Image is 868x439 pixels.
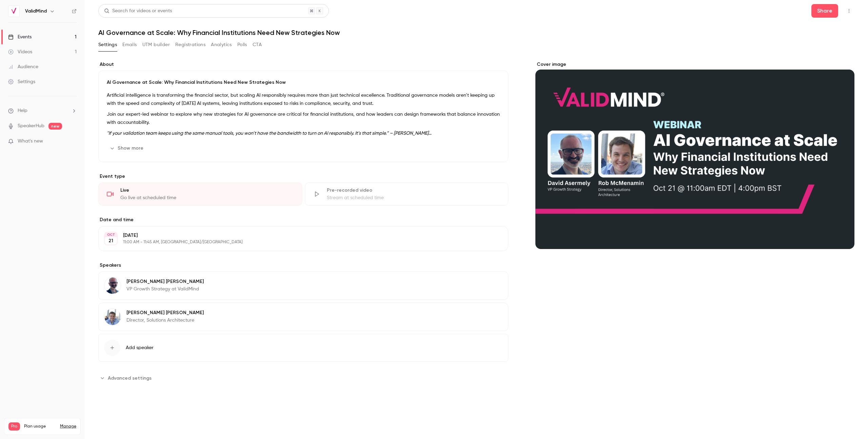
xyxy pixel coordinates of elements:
div: Search for videos or events [104,7,172,15]
button: Settings [98,39,117,50]
div: Audience [8,63,38,70]
em: "If your validation team keeps using the same manual tools, you won’t have the bandwidth to turn ... [107,131,432,136]
button: Add speaker [98,334,508,362]
div: Videos [8,49,32,55]
div: LiveGo live at scheduled time [98,183,302,206]
div: Events [8,34,32,40]
img: Rob McMenamin [104,309,121,325]
span: Plan usage [24,424,56,429]
label: Date and time [98,216,508,223]
button: UTM builder [142,39,170,50]
div: Rob McMenamin[PERSON_NAME] [PERSON_NAME]Director, Solutions Architecture [98,303,508,331]
p: Director, Solutions Architecture [126,317,204,324]
label: About [98,61,508,68]
span: new [48,123,62,130]
div: Go live at scheduled time [120,194,294,201]
button: Emails [122,39,137,50]
div: Stream at scheduled time [327,194,500,201]
div: Pre-recorded video [327,187,500,194]
button: Registrations [175,39,205,50]
section: Cover image [535,61,854,249]
div: OCT [105,232,117,237]
span: Help [18,107,27,114]
p: AI Governance at Scale: Why Financial Institutions Need New Strategies Now [107,79,500,86]
section: Advanced settings [98,373,508,383]
div: Settings [8,78,35,85]
p: [PERSON_NAME] [PERSON_NAME] [126,278,204,285]
span: Add speaker [126,344,154,351]
p: [PERSON_NAME] [PERSON_NAME] [126,309,204,316]
button: Advanced settings [98,373,156,383]
p: [DATE] [123,232,472,239]
button: Analytics [211,39,232,50]
label: Speakers [98,262,508,269]
span: What's new [18,138,43,145]
h6: ValidMind [25,8,47,15]
p: Event type [98,173,508,180]
div: Live [120,187,294,194]
button: Polls [237,39,247,50]
p: Join our expert-led webinar to explore why new strategies for AI governance are critical for fina... [107,110,500,127]
button: Share [811,4,838,18]
h1: AI Governance at Scale: Why Financial Institutions Need New Strategies Now [98,28,854,37]
p: 21 [108,237,113,244]
div: David Asermely[PERSON_NAME] [PERSON_NAME]VP Growth Strategy at ValidMind [98,271,508,300]
p: 11:00 AM - 11:45 AM, [GEOGRAPHIC_DATA]/[GEOGRAPHIC_DATA] [123,240,472,245]
iframe: Noticeable Trigger [68,138,77,145]
a: Manage [60,424,76,429]
p: VP Growth Strategy at ValidMind [126,286,204,292]
li: help-dropdown-opener [8,107,77,114]
button: Show more [107,143,147,154]
span: Pro [8,422,20,431]
span: Advanced settings [108,375,152,382]
img: David Asermely [104,278,121,294]
p: Artificial intelligence is transforming the financial sector, but scaling AI responsibly requires... [107,91,500,108]
button: CTA [253,39,262,50]
a: SpeakerHub [18,122,44,130]
label: Cover image [535,61,854,68]
img: ValidMind [8,6,19,17]
div: Pre-recorded videoStream at scheduled time [305,183,509,206]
